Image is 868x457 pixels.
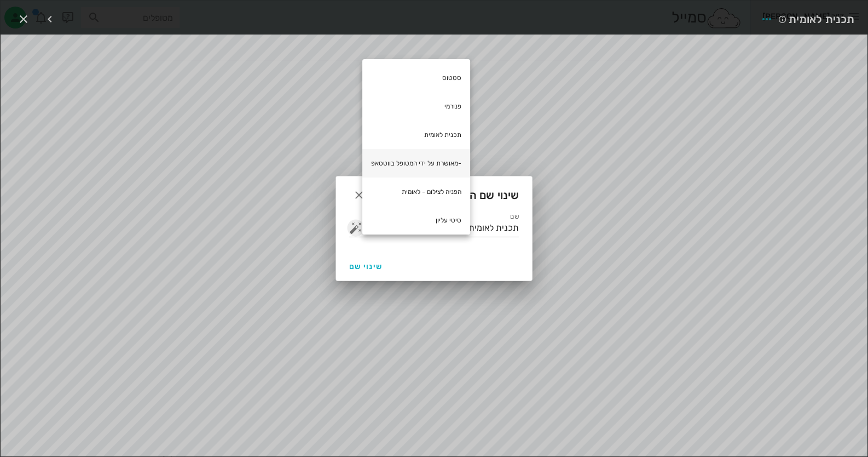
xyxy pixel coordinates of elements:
[336,176,532,210] div: שינוי שם הקובץ
[362,92,470,121] div: פנורמי
[362,64,470,92] div: סטטוס
[510,213,519,221] label: שם
[362,121,470,149] div: תכנית לאומית
[362,149,470,178] div: -מאושרת על ידי המטופל בווטסאפ
[345,256,387,276] button: שינוי שם
[362,178,470,206] div: הפניה לצילום - לאומית
[349,262,383,271] span: שינוי שם
[362,206,470,235] div: סיטי עליון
